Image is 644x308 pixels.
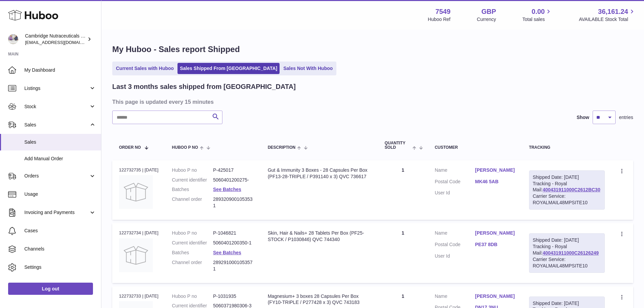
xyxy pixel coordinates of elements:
div: Customer [435,145,516,150]
span: Quantity Sold [385,141,411,150]
div: Cambridge Nutraceuticals Ltd [25,33,86,46]
span: Total sales [522,16,552,23]
a: [PERSON_NAME] [475,167,515,173]
h2: Last 3 months sales shipped from [GEOGRAPHIC_DATA] [112,82,296,91]
dt: Name [435,293,475,301]
strong: GBP [481,7,496,16]
span: Sales [24,139,96,145]
dt: Huboo P no [172,230,213,236]
dd: P-1046821 [213,230,254,236]
td: 1 [378,160,428,220]
div: Shipped Date: [DATE] [533,174,601,181]
a: Sales Not With Huboo [281,63,335,74]
span: My Dashboard [24,67,96,73]
div: Shipped Date: [DATE] [533,237,601,243]
dt: Channel order [172,196,213,209]
img: no-photo.jpg [119,238,153,272]
strong: 7549 [435,7,451,16]
span: Usage [24,191,96,197]
dt: Name [435,167,475,175]
td: 1 [378,223,428,283]
dt: Postal Code [435,241,475,250]
a: See Batches [213,250,241,255]
dt: User Id [435,190,475,196]
dd: 2893209001053531 [213,196,254,209]
span: Add Manual Order [24,156,96,162]
dt: Current identifier [172,177,213,183]
div: Tracking [529,145,605,150]
span: [EMAIL_ADDRESS][DOMAIN_NAME] [25,40,99,45]
div: 122732734 | [DATE] [119,230,159,236]
div: Carrier Service: ROYALMAIL48MPSITE10 [533,193,601,206]
span: Invoicing and Payments [24,209,89,216]
dt: User Id [435,253,475,259]
a: [PERSON_NAME] [475,293,515,300]
dt: Name [435,230,475,238]
span: Stock [24,103,89,110]
a: Current Sales with Huboo [114,63,176,74]
dt: Batches [172,186,213,193]
dd: P-425017 [213,167,254,173]
span: Channels [24,246,96,252]
span: Description [268,145,295,150]
img: no-photo.jpg [119,175,153,209]
dt: Channel order [172,259,213,272]
a: 400431911000C26126249 [543,250,599,256]
span: Orders [24,173,89,179]
a: Sales Shipped From [GEOGRAPHIC_DATA] [177,63,280,74]
a: 400431911000C2612BC30 [543,187,600,192]
span: entries [619,114,633,121]
dt: Postal Code [435,179,475,187]
a: 36,161.24 AVAILABLE Stock Total [579,7,636,23]
a: 0.00 Total sales [522,7,552,23]
dt: Batches [172,250,213,256]
h3: This page is updated every 15 minutes [112,98,631,105]
span: AVAILABLE Stock Total [579,16,636,23]
div: Gut & Immunity 3 Boxes - 28 Capsules Per Box (PF13-28-TRIPLE / P391140 x 3) QVC 736617 [268,167,371,180]
span: Sales [24,122,89,128]
div: Carrier Service: ROYALMAIL48MPSITE10 [533,256,601,269]
div: 122732733 | [DATE] [119,293,159,299]
span: Cases [24,228,96,234]
label: Show [577,114,589,121]
span: Listings [24,85,89,92]
a: Log out [8,283,93,295]
span: Settings [24,264,96,270]
a: PE37 8DB [475,241,515,248]
div: Magnesium+ 3 boxes 28 Capsules Per Box (FY10-TRIPLE / P277428 x 3) QVC 743183 [268,293,371,306]
a: See Batches [213,187,241,192]
div: Skin, Hair & Nails+ 28 Tablets Per Box (PF25-STOCK / P1030846) QVC 744340 [268,230,371,243]
div: Shipped Date: [DATE] [533,300,601,307]
a: MK46 5AB [475,179,515,185]
div: 122732735 | [DATE] [119,167,159,173]
img: internalAdmin-7549@internal.huboo.com [8,34,18,44]
dt: Current identifier [172,240,213,246]
dt: Huboo P no [172,293,213,300]
dd: 5060401200275- [213,177,254,183]
dd: 2892910001053571 [213,259,254,272]
a: [PERSON_NAME] [475,230,515,236]
div: Huboo Ref [428,16,451,23]
span: Order No [119,145,141,150]
dt: Huboo P no [172,167,213,173]
dd: 5060401200350-1 [213,240,254,246]
div: Tracking - Royal Mail: [529,233,605,273]
span: Huboo P no [172,145,198,150]
dd: P-1031935 [213,293,254,300]
span: 0.00 [532,7,545,16]
h1: My Huboo - Sales report Shipped [112,44,633,55]
div: Currency [477,16,496,23]
div: Tracking - Royal Mail: [529,170,605,210]
span: 36,161.24 [598,7,628,16]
